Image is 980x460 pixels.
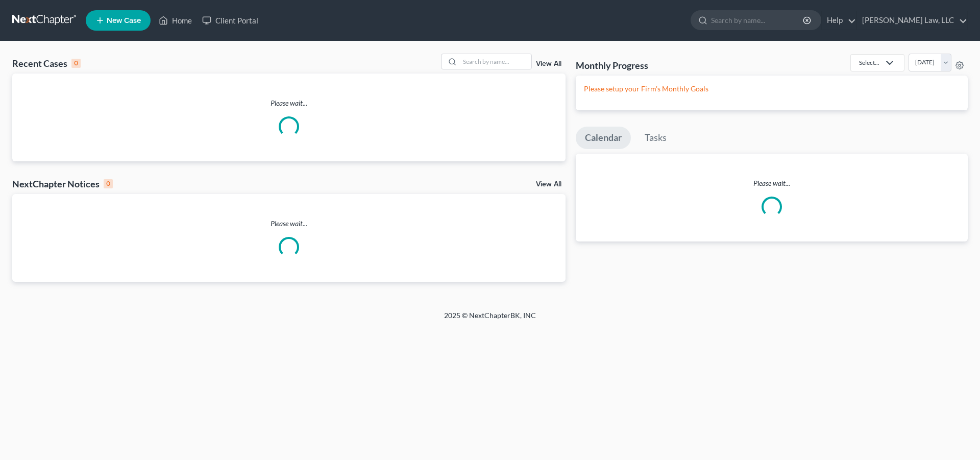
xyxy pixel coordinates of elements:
a: Tasks [635,127,676,149]
p: Please setup your Firm's Monthly Goals [584,84,960,94]
p: Please wait... [12,219,566,229]
div: 0 [71,59,81,68]
a: Home [154,11,197,30]
a: Calendar [576,127,631,149]
div: 0 [104,179,113,188]
a: View All [536,181,561,188]
div: 2025 © NextChapterBK, INC [199,310,781,329]
span: New Case [107,17,141,25]
p: Please wait... [12,98,566,108]
div: Recent Cases [12,57,81,69]
a: [PERSON_NAME] Law, LLC [857,11,967,30]
div: NextChapter Notices [12,178,113,190]
h3: Monthly Progress [576,59,648,71]
div: Select... [859,58,879,67]
a: View All [536,60,561,67]
input: Search by name... [460,54,531,69]
p: Please wait... [576,178,968,188]
input: Search by name... [711,11,804,30]
a: Client Portal [197,11,263,30]
a: Help [822,11,856,30]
